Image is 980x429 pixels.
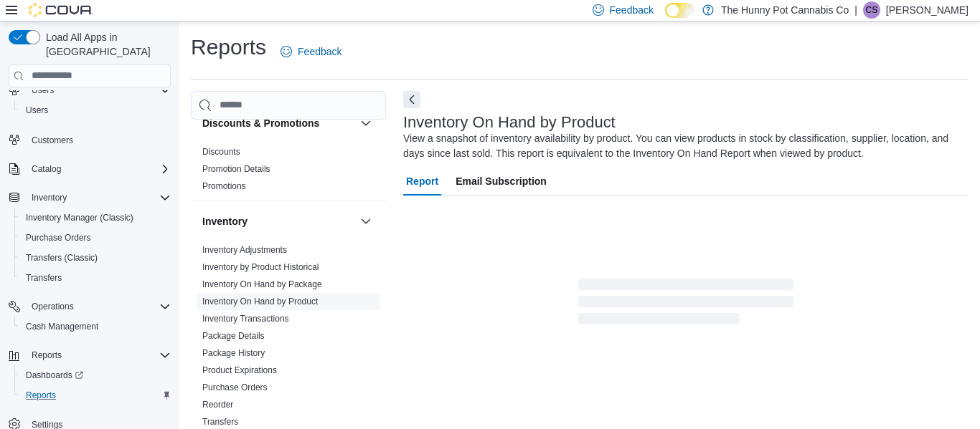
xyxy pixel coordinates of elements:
a: Purchase Orders [20,229,97,246]
a: Users [20,102,54,119]
h3: Inventory On Hand by Product [403,114,616,131]
span: Transfers (Classic) [26,252,98,264]
button: Inventory [357,213,374,230]
span: Reports [26,347,171,364]
button: Next [403,91,420,108]
span: Package History [202,347,265,359]
a: Purchase Orders [202,382,268,392]
button: Operations [3,297,176,317]
a: Package History [202,348,265,358]
a: Inventory On Hand by Product [202,297,318,307]
a: Inventory Adjustments [202,245,287,255]
span: Feedback [610,3,654,17]
span: Catalog [32,163,61,175]
a: Transfers [202,417,238,427]
a: Product Expirations [202,365,277,375]
a: Transfers (Classic) [20,249,103,266]
span: Feedback [298,44,341,59]
a: Promotions [202,181,246,191]
span: Inventory Manager (Classic) [20,209,171,226]
a: Discounts [202,147,240,157]
a: Inventory Manager (Classic) [20,209,139,226]
a: Reorder [202,400,233,410]
button: Cash Management [14,317,176,337]
button: Inventory [26,189,72,206]
span: Purchase Orders [202,382,268,393]
span: Inventory by Product Historical [202,261,319,273]
img: Cova [29,3,93,17]
a: Dashboards [20,367,89,384]
span: Users [26,82,171,99]
h3: Discounts & Promotions [202,116,319,130]
button: Transfers (Classic) [14,248,176,268]
button: Inventory [202,214,354,228]
span: Promotion Details [202,163,270,175]
span: Email Subscription [456,167,547,196]
a: Customers [26,132,79,149]
a: Inventory by Product Historical [202,262,319,272]
button: Users [14,100,176,120]
button: Reports [26,347,67,364]
h1: Reports [191,33,266,62]
span: Cash Management [20,318,171,335]
a: Transfers [20,269,67,286]
button: Users [3,80,176,100]
span: Customers [26,130,171,148]
span: Catalog [26,160,171,178]
button: Inventory Manager (Classic) [14,208,176,228]
p: The Hunny Pot Cannabis Co [721,1,849,19]
a: Feedback [275,37,347,66]
p: | [854,1,857,19]
span: Reorder [202,399,233,410]
span: Reports [32,350,62,361]
span: Users [20,102,171,119]
button: Operations [26,298,80,315]
div: Discounts & Promotions [191,143,386,201]
span: Inventory Manager (Classic) [26,212,133,223]
button: Catalog [26,160,67,178]
a: Promotion Details [202,164,270,174]
a: Inventory Transactions [202,314,289,324]
div: View a snapshot of inventory availability by product. You can view products in stock by classific... [403,131,961,161]
span: Dashboards [20,367,171,384]
button: Users [26,82,60,99]
span: Inventory Adjustments [202,244,287,256]
span: Dashboards [26,370,83,381]
span: Transfers (Classic) [20,249,171,266]
button: Transfers [14,268,176,288]
button: Customers [3,129,176,150]
span: Inventory [32,192,67,203]
span: Report [406,167,438,196]
span: Dark Mode [665,18,666,19]
h3: Inventory [202,214,248,228]
span: Users [32,85,54,96]
a: Package Details [202,331,265,341]
button: Catalog [3,159,176,179]
span: Transfers [202,416,238,428]
button: Inventory [3,188,176,208]
button: Reports [3,345,176,365]
span: Transfers [20,269,171,286]
p: [PERSON_NAME] [886,1,969,19]
button: Reports [14,385,176,405]
span: Discounts [202,146,240,158]
span: Package Details [202,330,265,342]
span: Users [26,105,48,116]
span: Operations [32,301,74,312]
span: Transfers [26,272,62,284]
button: Discounts & Promotions [357,115,374,132]
span: Operations [26,298,171,315]
span: Inventory On Hand by Package [202,279,322,290]
span: Inventory [26,189,171,206]
a: Dashboards [14,365,176,385]
span: Customers [32,135,73,146]
span: Reports [26,390,56,401]
span: Purchase Orders [26,232,91,244]
span: Purchase Orders [20,229,171,246]
span: Inventory On Hand by Product [202,296,318,307]
input: Dark Mode [665,3,695,18]
span: Cash Management [26,321,98,332]
span: Promotions [202,180,246,192]
span: Product Expirations [202,365,277,376]
a: Cash Management [20,318,104,335]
